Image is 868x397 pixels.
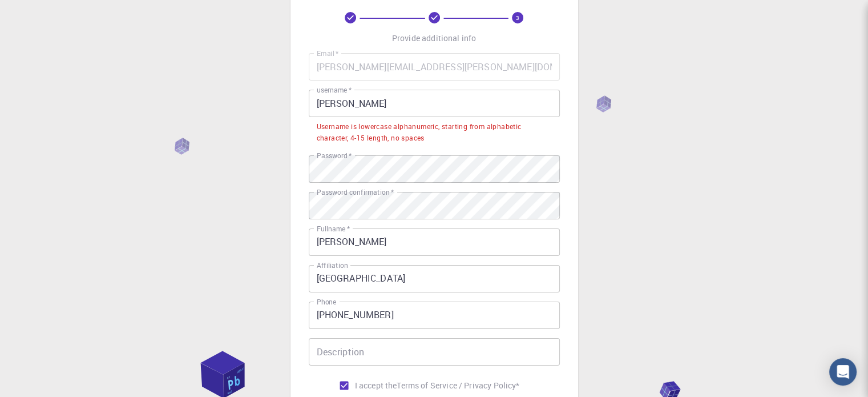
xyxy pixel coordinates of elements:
[317,187,394,197] label: Password confirmation
[317,151,352,161] label: Password
[392,33,476,44] p: Provide additional info
[317,224,350,234] label: Fullname
[317,49,338,58] label: Email
[829,358,857,386] div: Open Intercom Messenger
[355,380,397,391] span: I accept the
[397,380,519,391] p: Terms of Service / Privacy Policy *
[516,14,519,22] text: 3
[317,85,352,95] label: username
[317,260,348,270] label: Affiliation
[317,297,336,307] label: Phone
[397,380,519,391] a: Terms of Service / Privacy Policy*
[317,121,552,144] div: Username is lowercase alphanumeric, starting from alphabetic character, 4-15 length, no spaces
